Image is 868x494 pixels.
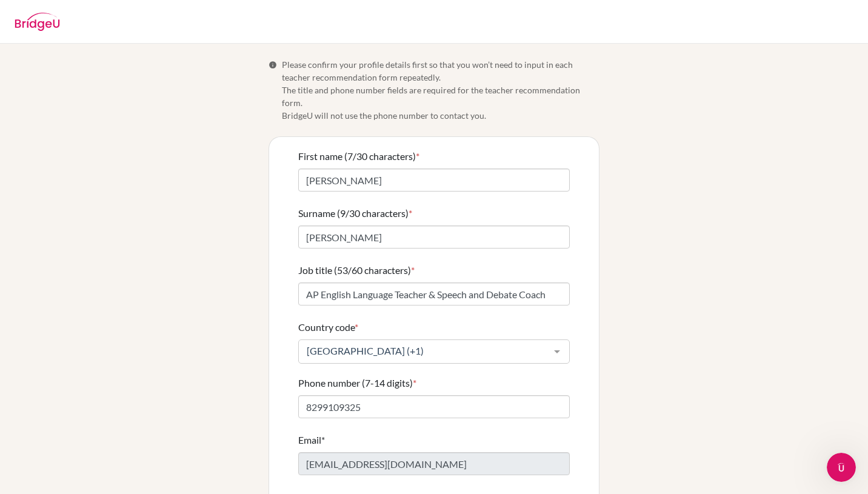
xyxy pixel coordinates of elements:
iframe: Intercom live chat [827,453,856,482]
label: Email* [298,433,325,447]
input: Enter your surname [298,225,570,249]
label: Phone number (7-14 digits) [298,376,416,390]
span: Please confirm your profile details first so that you won’t need to input in each teacher recomme... [282,58,599,122]
input: Enter your first name [298,169,570,192]
img: BridgeU logo [15,13,60,31]
input: Enter your job title [298,282,570,305]
span: [GEOGRAPHIC_DATA] (+1) [304,345,545,357]
label: Surname (9/30 characters) [298,206,412,221]
label: First name (7/30 characters) [298,149,419,164]
label: Country code [298,320,358,335]
label: Job title (53/60 characters) [298,263,415,278]
input: Enter your number [298,395,570,418]
span: Info [269,61,277,69]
